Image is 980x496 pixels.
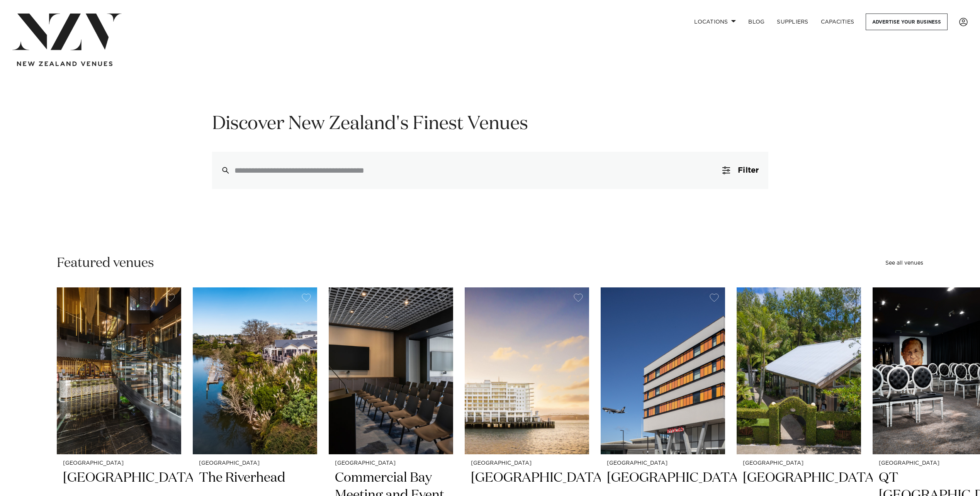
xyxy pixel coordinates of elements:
a: SUPPLIERS [771,14,814,30]
small: [GEOGRAPHIC_DATA] [607,460,719,466]
small: [GEOGRAPHIC_DATA] [471,460,583,466]
small: [GEOGRAPHIC_DATA] [63,460,175,466]
a: See all venues [885,260,923,266]
button: Filter [713,152,768,189]
a: Capacities [815,14,861,30]
img: nzv-logo.png [12,14,122,50]
small: [GEOGRAPHIC_DATA] [199,460,311,466]
a: Locations [688,14,742,30]
h1: Discover New Zealand's Finest Venues [212,112,768,136]
a: Advertise your business [866,14,948,30]
a: BLOG [742,14,771,30]
small: [GEOGRAPHIC_DATA] [335,460,447,466]
img: new-zealand-venues-text.png [17,61,112,66]
h2: Featured venues [57,255,154,272]
small: [GEOGRAPHIC_DATA] [743,460,855,466]
span: Filter [738,166,759,174]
